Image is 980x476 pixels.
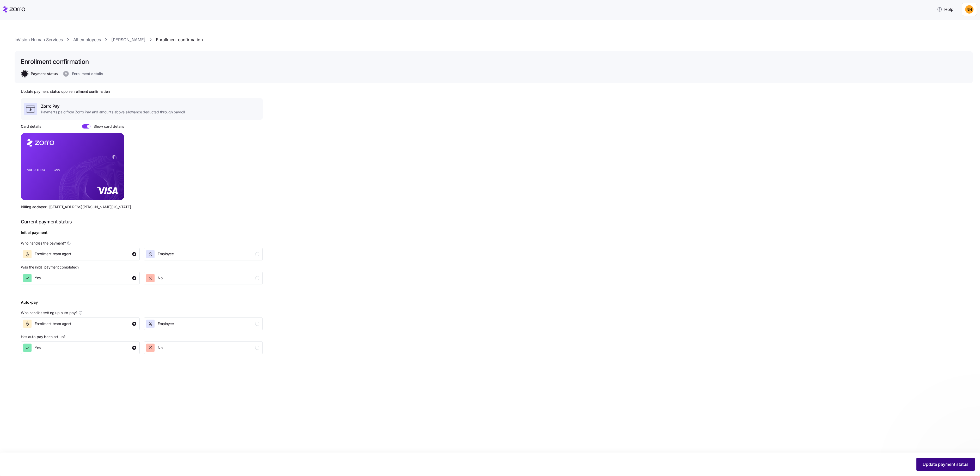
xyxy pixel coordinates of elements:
span: Enrollment team agent [35,251,71,257]
span: Help [937,6,953,13]
button: copy-to-clipboard [112,155,117,160]
tspan: CVV [54,168,60,172]
span: No [158,345,162,350]
span: Who handles setting up auto-pay? [21,310,77,315]
span: Was the initial payment completed? [21,265,79,270]
div: Auto-pay [21,300,38,309]
span: Payment status [31,72,58,76]
span: Yes [35,345,41,350]
span: 1 [22,71,28,77]
button: 1Payment status [22,71,58,77]
img: 03df8804be8400ef86d83aae3e04acca [965,5,973,14]
button: Update payment status [916,458,975,471]
span: Enrollment details [72,72,103,76]
h3: Card details [21,124,41,129]
h3: Current payment status [21,218,263,225]
button: Enrollment details [63,71,103,77]
button: Help [933,4,958,15]
span: Update payment status [923,461,969,467]
span: Yes [35,275,41,280]
span: Billing address: [21,204,47,210]
span: Employee [158,321,174,326]
span: Zorro Pay [41,103,185,109]
a: 1Payment status [21,71,58,77]
span: Employee [158,251,174,257]
h2: Update payment status upon enrollment confirmation [21,89,263,94]
span: [STREET_ADDRESS][PERSON_NAME][US_STATE] [49,204,131,210]
span: No [158,275,162,280]
a: [PERSON_NAME] [111,36,145,43]
div: Initial payment [21,230,47,240]
span: Who handles the payment? [21,241,66,246]
span: Enrollment team agent [35,321,71,326]
tspan: VALID THRU [27,168,45,172]
a: InVision Human Services [15,36,63,43]
span: Has auto-pay been set up? [21,334,65,339]
span: Payments paid from Zorro Pay and amounts above allowance deducted through payroll [41,109,185,115]
a: Enrollment confirmation [156,36,203,43]
span: Show card details [90,124,124,129]
a: All employees [73,36,101,43]
h1: Enrollment confirmation [21,58,89,66]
